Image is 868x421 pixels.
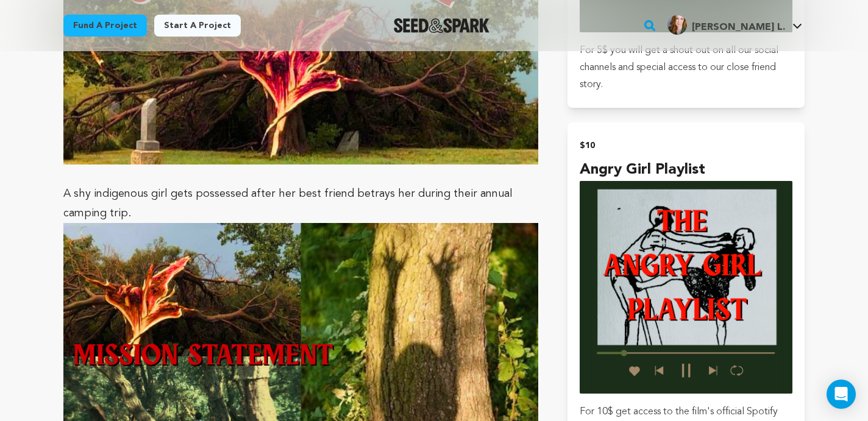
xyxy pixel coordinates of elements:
[580,159,792,181] h4: Angry Girl Playlist
[580,181,792,394] img: incentive
[154,15,241,37] a: Start a project
[667,15,687,35] img: 0.jpg
[63,188,513,219] span: A shy indigenous girl gets possessed after her best friend betrays her during their annual campin...
[667,15,785,35] div: Ashway L.'s Profile
[665,13,805,35] a: Ashway L.'s Profile
[692,23,785,32] span: [PERSON_NAME] L.
[394,18,489,33] a: Seed&Spark Homepage
[665,13,805,38] span: Ashway L.'s Profile
[827,380,856,409] div: Open Intercom Messenger
[63,15,147,37] a: Fund a project
[580,137,792,154] h2: $10
[580,42,792,93] p: For 5$ you will get a shout out on all our social channels and special access to our close friend...
[394,18,489,33] img: Seed&Spark Logo Dark Mode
